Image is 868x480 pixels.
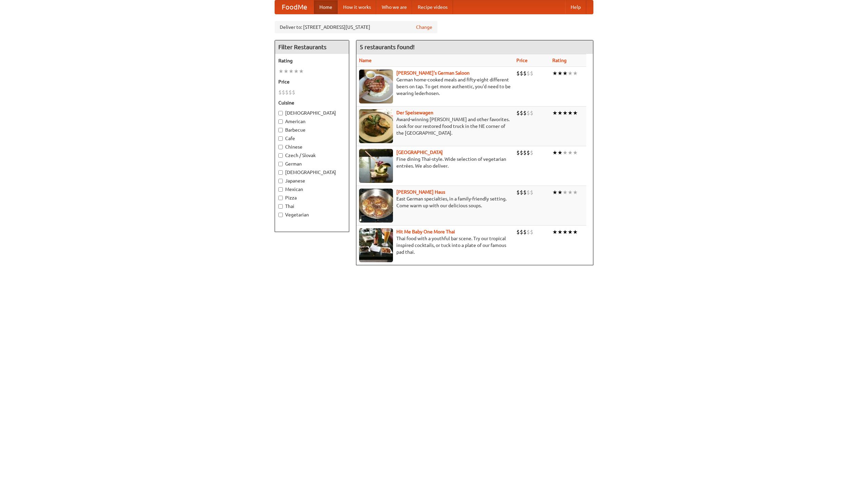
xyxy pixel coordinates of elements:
li: ★ [568,70,573,77]
a: Help [565,0,586,14]
p: Award-winning [PERSON_NAME] and other favorites. Look for our restored food truck in the NE corne... [359,116,511,136]
li: $ [527,109,530,117]
li: ★ [568,189,573,196]
li: $ [516,70,520,77]
li: ★ [563,70,568,77]
li: ★ [299,68,304,75]
a: FoodMe [275,0,314,14]
li: ★ [283,68,289,75]
li: ★ [557,109,563,117]
li: $ [520,109,523,117]
input: Japanese [278,179,283,183]
li: $ [530,228,533,236]
li: $ [523,228,527,236]
li: $ [292,89,295,96]
li: ★ [563,149,568,156]
li: $ [523,70,527,77]
p: Fine dining Thai-style. Wide selection of vegetarian entrées. We also deliver. [359,156,511,169]
a: Home [314,0,338,14]
a: Hit Me Baby One More Thai [396,229,455,234]
li: ★ [278,68,283,75]
label: Pizza [278,194,346,201]
li: ★ [573,70,578,77]
a: Price [516,58,528,63]
a: Who we are [376,0,412,14]
p: German home-cooked meals and fifty-eight different beers on tap. To get more authentic, you'd nee... [359,76,511,97]
a: [PERSON_NAME] Haus [396,189,445,195]
li: $ [530,189,533,196]
li: ★ [573,189,578,196]
li: ★ [552,228,557,236]
li: $ [516,228,520,236]
div: Deliver to: [STREET_ADDRESS][US_STATE] [275,21,437,33]
img: satay.jpg [359,149,393,183]
img: babythai.jpg [359,228,393,262]
label: Thai [278,203,346,210]
label: Chinese [278,143,346,150]
li: ★ [573,228,578,236]
li: ★ [552,149,557,156]
li: $ [516,109,520,117]
img: speisewagen.jpg [359,109,393,143]
a: Change [416,24,432,31]
label: [DEMOGRAPHIC_DATA] [278,110,346,116]
li: $ [520,70,523,77]
p: East German specialties, in a family-friendly setting. Come warm up with our delicious soups. [359,195,511,209]
p: Thai food with a youthful bar scene. Try our tropical inspired cocktails, or tuck into a plate of... [359,235,511,255]
li: $ [520,189,523,196]
a: Rating [552,58,567,63]
li: $ [516,189,520,196]
li: ★ [557,149,563,156]
li: ★ [557,70,563,77]
li: ★ [563,189,568,196]
a: Name [359,58,372,63]
li: ★ [563,228,568,236]
a: Der Speisewagen [396,110,433,115]
input: Cafe [278,136,283,141]
li: ★ [557,189,563,196]
li: $ [520,228,523,236]
li: $ [527,149,530,156]
li: $ [530,149,533,156]
li: ★ [552,189,557,196]
li: $ [285,89,289,96]
input: Vegetarian [278,213,283,217]
li: ★ [289,68,294,75]
input: German [278,162,283,166]
li: $ [523,149,527,156]
li: ★ [552,109,557,117]
input: Pizza [278,196,283,200]
li: $ [530,70,533,77]
li: $ [289,89,292,96]
label: Barbecue [278,127,346,133]
img: esthers.jpg [359,70,393,103]
li: ★ [552,70,557,77]
input: [DEMOGRAPHIC_DATA] [278,170,283,175]
li: $ [278,89,282,96]
input: Barbecue [278,128,283,132]
input: Czech / Slovak [278,153,283,158]
li: $ [282,89,285,96]
a: How it works [338,0,376,14]
label: Vegetarian [278,211,346,218]
label: Cafe [278,135,346,142]
label: Mexican [278,186,346,193]
li: ★ [568,109,573,117]
li: ★ [568,228,573,236]
ng-pluralize: 5 restaurants found! [360,44,415,50]
a: [PERSON_NAME]'s German Saloon [396,70,470,76]
li: ★ [568,149,573,156]
li: $ [527,228,530,236]
label: American [278,118,346,125]
a: [GEOGRAPHIC_DATA] [396,150,443,155]
input: Mexican [278,187,283,192]
h4: Filter Restaurants [275,40,349,54]
input: American [278,119,283,124]
li: ★ [563,109,568,117]
label: Czech / Slovak [278,152,346,159]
